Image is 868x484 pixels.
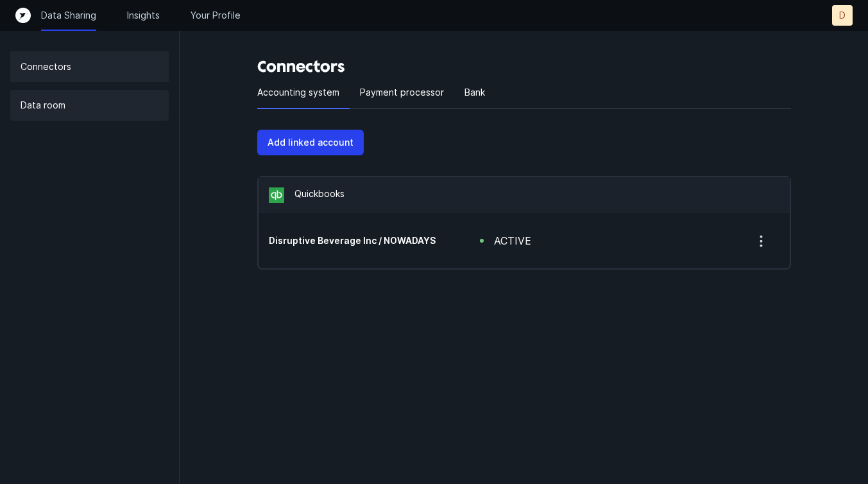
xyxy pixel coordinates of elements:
a: Data Sharing [41,9,96,22]
p: D [839,9,846,22]
p: Data room [21,98,65,113]
h5: Disruptive Beverage Inc / NOWADAYS [269,234,439,247]
p: Add linked account [268,135,353,150]
a: Insights [127,9,160,22]
a: Connectors [10,51,169,82]
div: active [494,233,531,248]
button: D [832,5,853,26]
p: Accounting system [257,85,339,100]
p: Quickbooks [294,187,345,203]
h3: Connectors [257,56,791,77]
p: Payment processor [360,85,444,100]
p: Bank [464,85,485,100]
button: Add linked account [257,130,364,155]
a: Your Profile [191,9,241,22]
div: account ending [269,234,439,247]
p: Connectors [21,59,71,74]
a: Data room [10,90,169,121]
